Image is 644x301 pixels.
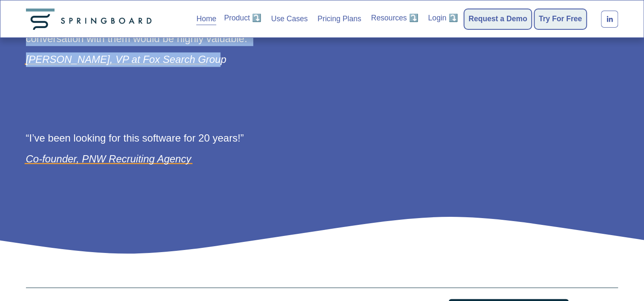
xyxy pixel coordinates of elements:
[196,12,216,26] a: Home
[371,13,418,23] span: Resources ⤵️
[601,260,644,301] iframe: Chat Widget
[271,12,308,26] a: Use Cases
[428,13,458,23] span: Login ⤵️
[539,13,582,25] a: Try For Free
[26,9,155,30] img: Springboard Technologies
[224,12,261,24] a: folder dropdown
[601,11,618,28] a: LinkedIn
[469,13,527,25] a: Request a Demo
[224,13,261,23] span: Product ⤵️
[371,12,418,24] a: folder dropdown
[26,54,226,65] em: [PERSON_NAME], VP at Fox Search Group
[26,131,618,145] p: “I’ve been looking for this software for 20 years!”
[318,12,361,26] a: Pricing Plans
[428,12,458,24] a: folder dropdown
[26,153,192,165] em: Co-founder, PNW Recruiting Agency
